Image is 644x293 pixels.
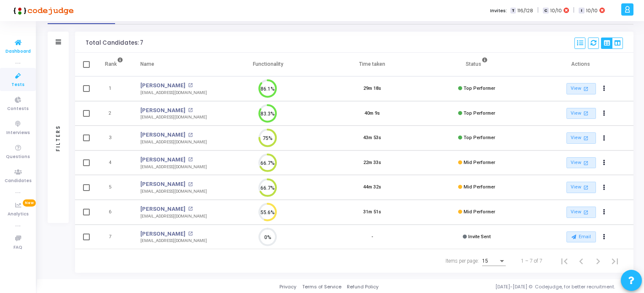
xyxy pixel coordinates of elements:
[188,157,193,162] mat-icon: open_in_new
[96,175,132,200] td: 5
[363,85,381,92] div: 29m 18s
[378,283,633,290] div: [DATE]-[DATE] © Codejudge, for better recruitment.
[359,59,385,69] div: Time taken
[140,90,207,96] div: [EMAIL_ADDRESS][DOMAIN_NAME]
[490,7,507,14] label: Invites:
[464,160,495,165] span: Mid Performer
[96,76,132,101] td: 1
[579,8,584,14] span: I
[188,108,193,113] mat-icon: open_in_new
[86,40,143,46] div: Total Candidates: 7
[464,135,495,140] span: Top Performer
[518,7,533,14] span: 116/128
[5,177,32,185] span: Candidates
[363,159,381,167] div: 22m 33s
[468,234,491,239] span: Invite Sent
[23,199,36,207] span: New
[140,59,154,69] div: Name
[216,53,320,76] th: Functionality
[598,207,610,218] button: Actions
[140,164,207,170] div: [EMAIL_ADDRESS][DOMAIN_NAME]
[11,2,74,19] img: logo
[464,110,495,116] span: Top Performer
[6,153,30,161] span: Questions
[188,231,193,236] mat-icon: open_in_new
[140,114,207,121] div: [EMAIL_ADDRESS][DOMAIN_NAME]
[140,230,185,238] a: [PERSON_NAME]
[566,207,596,218] a: View
[7,105,29,113] span: Contests
[140,106,185,115] a: [PERSON_NAME]
[537,6,539,15] span: |
[573,6,574,15] span: |
[140,131,185,139] a: [PERSON_NAME]
[482,258,488,264] span: 15
[347,283,378,290] a: Refund Policy
[11,81,24,89] span: Tests
[566,108,596,119] a: View
[279,283,296,290] a: Privacy
[140,238,207,244] div: [EMAIL_ADDRESS][DOMAIN_NAME]
[464,184,495,190] span: Mid Performer
[5,48,31,55] span: Dashboard
[586,7,598,14] span: 10/10
[188,83,193,88] mat-icon: open_in_new
[140,180,185,188] a: [PERSON_NAME]
[510,8,516,14] span: T
[556,253,573,269] button: First page
[96,151,132,175] td: 4
[550,7,562,14] span: 10/10
[8,211,29,218] span: Analytics
[140,156,185,164] a: [PERSON_NAME]
[188,207,193,211] mat-icon: open_in_new
[598,108,610,119] button: Actions
[529,53,633,76] th: Actions
[464,209,495,215] span: Mid Performer
[363,184,381,191] div: 44m 32s
[598,182,610,194] button: Actions
[140,81,185,90] a: [PERSON_NAME]
[543,8,548,14] span: C
[566,182,596,193] a: View
[188,133,193,137] mat-icon: open_in_new
[445,257,479,265] div: Items per page:
[363,209,381,216] div: 31m 51s
[188,182,193,187] mat-icon: open_in_new
[590,253,606,269] button: Next page
[96,101,132,126] td: 2
[601,38,623,49] div: View Options
[582,209,590,216] mat-icon: open_in_new
[96,53,132,76] th: Rank
[424,53,529,76] th: Status
[302,283,341,290] a: Terms of Service
[598,231,610,243] button: Actions
[140,205,185,213] a: [PERSON_NAME]
[140,188,207,195] div: [EMAIL_ADDRESS][DOMAIN_NAME]
[566,157,596,169] a: View
[96,200,132,225] td: 6
[566,132,596,144] a: View
[598,83,610,95] button: Actions
[606,253,623,269] button: Last page
[582,134,590,142] mat-icon: open_in_new
[96,126,132,151] td: 3
[371,234,373,241] div: -
[464,86,495,91] span: Top Performer
[582,110,590,117] mat-icon: open_in_new
[140,213,207,220] div: [EMAIL_ADDRESS][DOMAIN_NAME]
[96,225,132,250] td: 7
[598,132,610,144] button: Actions
[363,134,381,142] div: 43m 53s
[566,231,596,242] button: Email
[521,257,542,265] div: 1 – 7 of 7
[598,157,610,169] button: Actions
[140,139,207,145] div: [EMAIL_ADDRESS][DOMAIN_NAME]
[566,83,596,94] a: View
[365,110,380,117] div: 40m 9s
[582,159,590,167] mat-icon: open_in_new
[582,85,590,92] mat-icon: open_in_new
[582,184,590,191] mat-icon: open_in_new
[482,258,506,264] mat-select: Items per page:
